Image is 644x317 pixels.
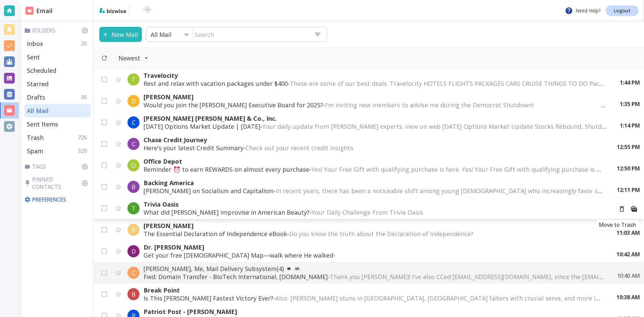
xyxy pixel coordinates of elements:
[144,265,604,273] p: [PERSON_NAME], Me, Mail Delivery Subsystem (4)
[617,272,640,279] p: 10:40 AM
[131,161,136,169] p: O
[144,251,603,259] p: Get your free [DEMOGRAPHIC_DATA] Map—walk where He walked -
[25,7,34,15] img: DashboardSidebarEmail.svg
[144,144,603,152] p: Here's your latest Credit Summary -
[144,187,603,195] p: [PERSON_NAME] on Socialism and Capitalism -
[99,8,126,13] img: bizwise
[144,294,603,302] p: Is This [PERSON_NAME] Fastest Victory Ever? -
[144,222,603,230] p: [PERSON_NAME]
[23,193,91,206] div: Preferences
[24,144,91,158] div: Spam329
[27,134,44,142] p: Trash
[144,122,606,130] p: [DATE] Options Market Update | [DATE] -
[24,27,91,34] p: Folders
[24,37,91,50] div: Inbox20
[616,294,640,301] p: 10:38 AM
[144,136,603,144] p: Chase Credit Journey
[78,134,90,141] p: 726
[144,273,604,281] p: Fwd: Domain Transfer - BioTech International, [DOMAIN_NAME] -
[112,51,155,65] button: Filter
[24,64,91,77] div: Scheduled
[144,165,603,173] p: Reminder ⏰ to earn REWARDS on almost every purchase -
[606,5,639,16] a: Logout
[628,203,640,215] button: Mark as Read
[289,230,552,238] span: Do you know the truth about the Declaration of Independence? ͏‌ ͏‌ ͏‌ ͏‌ ͏‌ ͏‌ ͏‌ ͏‌ ͏‌ ͏‌ ͏‌ ͏‌ ...
[27,120,58,128] p: Sent Items
[27,93,45,101] p: Drafts
[617,186,640,194] p: 12:11 PM
[596,220,639,230] div: Move to Trash
[565,7,600,15] p: Need Help?
[27,66,56,74] p: Scheduled
[616,229,640,236] p: 11:03 AM
[131,204,136,212] p: T
[144,80,606,88] p: Rest and relax with vacation packages under $400 -
[131,183,136,191] p: B
[144,157,603,165] p: Office Depot
[99,27,142,42] button: New Mail
[27,107,49,115] p: All Mail
[144,208,608,216] p: What did [PERSON_NAME] improvise in American Beauty? -
[24,91,91,104] div: Drafts30
[132,118,136,126] p: C
[81,94,90,101] p: 30
[617,143,640,151] p: 12:55 PM
[620,122,640,129] p: 1:14 PM
[614,8,631,13] p: Logout
[246,144,491,152] span: Check out your recent credit insights ͏ ͏ ͏ ͏ ͏ ͏ ͏ ͏ ͏ ͏ ͏ ͏ ͏ ͏ ͏ ͏ ͏ ͏ ͏ ͏ ͏ ͏ ͏ ͏ ͏ ͏ ͏ ͏ ͏ ͏...
[335,251,500,259] span: ‌ ‌ ‌ ‌ ‌ ‌ ‌ ‌ ‌ ‌ ‌ ‌ ‌ ‌ ‌ ‌ ‌ ‌ ‌ ‌ ‌ ‌ ‌ ‌ ‌ ‌ ‌ ‌ ‌ ‌ ‌ ‌ ‌ ‌ ‌ ‌ ‌ ‌ ‌ ‌ ‌ ‌ ‌ ‌ ‌ ‌ ‌ ‌ ‌...
[144,308,603,316] p: Patriot Post - [PERSON_NAME]
[620,79,640,86] p: 1:44 PM
[24,50,91,64] div: Sent
[78,147,90,155] p: 329
[325,101,643,109] span: I'm inviting new members to advise me during the Democrat Shutdown! ‌ ‌ ‌ ‌ ‌ ‌ ‌ ‌ ‌ ‌ ‌ ‌ ‌ ‌ ‌...
[144,200,608,208] p: Trivia Oasis
[132,269,136,277] p: C
[312,208,559,216] span: Your Daily Challenge From Trivia Oasis ‌ ‌ ‌ ‌ ‌ ‌ ‌ ‌ ‌ ‌ ‌ ‌ ‌ ‌ ‌ ‌ ‌ ‌ ‌ ‌ ‌ ‌ ‌ ‌ ‌ ‌ ‌ ‌ ‌ ...
[144,243,603,251] p: Dr. [PERSON_NAME]
[81,40,90,47] p: 20
[144,286,603,294] p: Break Point
[144,114,606,122] p: [PERSON_NAME] [PERSON_NAME] & Co., Inc.
[24,77,91,91] div: Starred
[144,101,606,109] p: Would you join the [PERSON_NAME] Executive Board for 2025? -
[616,251,640,258] p: 10:42 AM
[617,165,640,172] p: 12:50 PM
[24,163,91,170] p: Tags
[144,93,606,101] p: [PERSON_NAME]
[131,247,136,255] p: D
[27,40,43,48] p: Inbox
[27,80,49,88] p: Starred
[131,75,136,84] p: T
[616,203,628,215] button: Move to Trash
[24,117,91,131] div: Sent Items
[98,52,110,64] button: Refresh
[193,28,309,41] input: Search
[131,290,136,298] p: B
[24,176,91,191] p: Pinned Contacts
[151,31,171,39] p: All Mail
[24,104,91,117] div: All Mail
[25,6,53,15] h2: Email
[24,131,91,144] div: Trash726
[132,226,136,234] p: K
[144,179,603,187] p: Backing America
[144,230,603,238] p: The Essential Declaration of Independence eBook -
[131,97,136,105] p: D
[132,140,136,148] p: C
[24,196,90,203] p: Preferences
[144,71,606,80] p: Travelocity
[620,100,640,108] p: 1:35 PM
[27,147,43,155] p: Spam
[132,5,163,16] img: BioTech International
[27,53,40,61] p: Sent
